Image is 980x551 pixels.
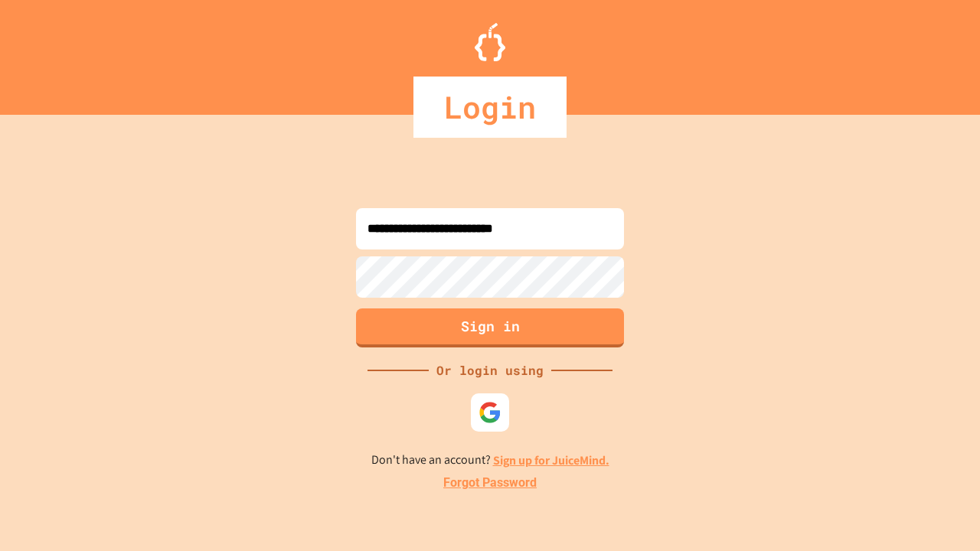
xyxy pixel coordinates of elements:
img: google-icon.svg [479,401,501,424]
div: Or login using [429,361,551,380]
p: Don't have an account? [371,451,609,470]
a: Forgot Password [443,474,537,492]
button: Sign in [356,308,624,347]
div: Login [413,77,567,138]
img: Logo.svg [475,23,505,61]
a: Sign up for JuiceMind. [493,452,609,468]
